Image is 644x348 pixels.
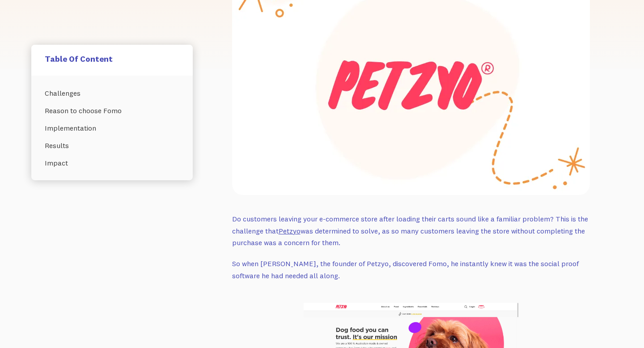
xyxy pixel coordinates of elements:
[45,154,179,172] a: Impact
[232,213,590,249] p: Do customers leaving your e-commerce store after loading their carts sound like a familiar proble...
[45,102,179,119] a: Reason to choose Fomo
[45,54,179,64] h5: Table Of Content
[45,137,179,154] a: Results
[232,258,590,281] p: So when [PERSON_NAME], the founder of Petzyo, discovered Fomo, he instantly knew it was the socia...
[45,85,179,102] a: Challenges
[45,119,179,137] a: Implementation
[279,226,301,235] a: Petzyo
